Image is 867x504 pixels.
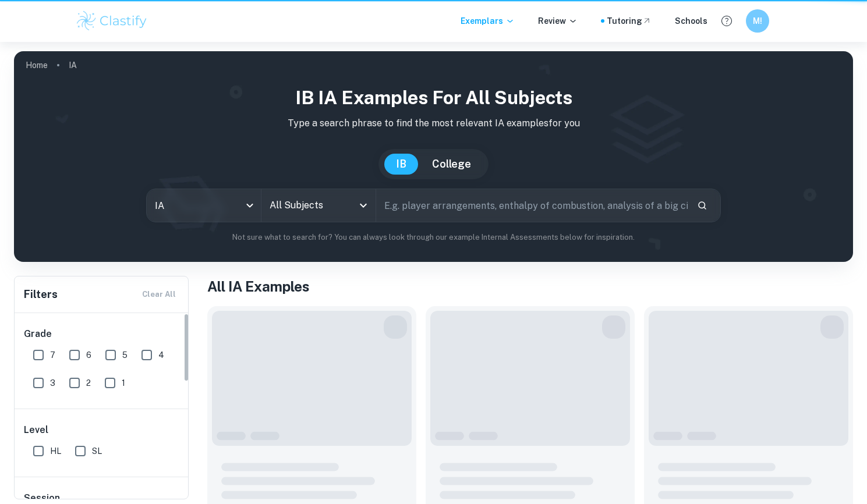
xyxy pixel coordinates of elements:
span: 3 [50,377,55,389]
span: SL [92,445,102,457]
h6: Grade [24,327,180,341]
img: Clastify logo [75,9,149,33]
p: IA [69,59,77,72]
p: Exemplars [461,15,515,27]
span: 1 [122,377,125,389]
h6: Level [24,423,180,437]
span: 5 [122,349,128,361]
button: College [420,154,483,175]
div: IA [147,189,261,222]
h1: IB IA examples for all subjects [23,84,844,112]
h6: M! [751,15,764,27]
button: IB [384,154,418,175]
span: 4 [158,349,164,361]
button: Open [355,197,371,214]
img: profile cover [14,51,853,262]
input: E.g. player arrangements, enthalpy of combustion, analysis of a big city... [376,189,688,222]
span: HL [50,445,61,457]
a: Schools [675,15,707,27]
p: Review [538,15,578,27]
span: 7 [50,349,55,361]
button: Search [692,196,712,215]
h6: Filters [24,286,58,303]
p: Not sure what to search for? You can always look through our example Internal Assessments below f... [23,232,844,243]
h1: All IA Examples [207,276,853,297]
a: Tutoring [607,15,652,27]
a: Home [26,57,48,73]
span: 6 [86,349,91,361]
p: Type a search phrase to find the most relevant IA examples for you [23,116,844,130]
button: M! [746,9,769,33]
span: 2 [86,377,91,389]
button: Help and Feedback [717,11,737,31]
